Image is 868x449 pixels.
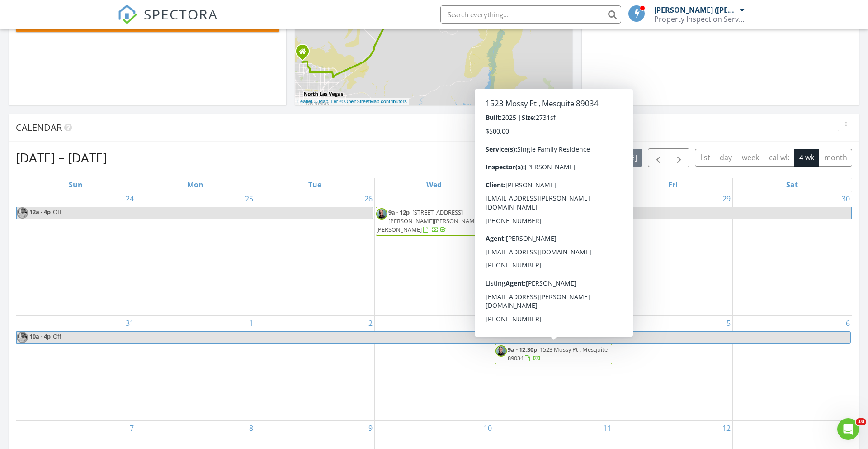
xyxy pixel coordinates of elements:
[794,149,819,167] button: 4 wk
[737,149,764,167] button: week
[508,221,599,229] a: 10a - 3p [STREET_ADDRESS]
[118,12,218,31] a: SPECTORA
[508,345,608,362] a: 9a - 12:30p 1523 Mossy Pt , Mesquite 89034
[613,316,732,421] td: Go to September 5, 2025
[508,221,529,229] span: 10a - 3p
[508,345,608,362] span: 1523 Mossy Pt , Mesquite 89034
[376,208,480,234] span: [STREET_ADDRESS][PERSON_NAME][PERSON_NAME][PERSON_NAME]
[695,149,715,167] button: list
[247,421,255,435] a: Go to September 8, 2025
[819,149,852,167] button: month
[53,332,61,340] span: Off
[340,99,407,104] a: © OpenStreetMap contributors
[374,316,494,421] td: Go to September 3, 2025
[508,207,530,219] span: 10a - 4p
[495,344,612,364] a: 9a - 12:30p 1523 Mossy Pt , Mesquite 89034
[732,316,852,421] td: Go to September 6, 2025
[307,178,323,191] a: Tuesday
[136,191,255,316] td: Go to August 25, 2025
[654,5,738,14] div: [PERSON_NAME] ([PERSON_NAME]
[255,191,374,316] td: Go to August 26, 2025
[374,191,494,316] td: Go to August 27, 2025
[648,148,669,167] button: Previous
[721,191,732,206] a: Go to August 29, 2025
[495,345,507,357] img: headshot2.jpg
[784,178,800,191] a: Saturday
[840,191,852,206] a: Go to August 30, 2025
[363,191,374,206] a: Go to August 26, 2025
[314,99,338,104] a: © MapTiler
[837,418,859,440] iframe: Intercom live chat
[16,148,107,167] h2: [DATE] – [DATE]
[601,421,613,435] a: Go to September 11, 2025
[29,332,51,343] span: 10a - 4p
[255,316,374,421] td: Go to September 2, 2025
[297,99,312,104] a: Leaflet
[388,208,410,216] span: 9a - 12p
[494,316,613,421] td: Go to September 4, 2025
[482,191,494,206] a: Go to August 27, 2025
[16,121,62,134] span: Calendar
[302,51,308,57] div: 5016 W Lone Wolf Ave, Las Vegas NV 89131
[124,316,136,330] a: Go to August 31, 2025
[844,316,852,330] a: Go to September 6, 2025
[17,207,28,219] img: craig.jpeg
[367,421,374,435] a: Go to September 9, 2025
[243,191,255,206] a: Go to August 25, 2025
[715,149,737,167] button: day
[376,208,480,234] a: 9a - 12p [STREET_ADDRESS][PERSON_NAME][PERSON_NAME][PERSON_NAME]
[605,316,613,330] a: Go to September 4, 2025
[367,316,374,330] a: Go to September 2, 2025
[124,191,136,206] a: Go to August 24, 2025
[494,191,613,316] td: Go to August 28, 2025
[17,332,28,343] img: craig.jpeg
[613,191,732,316] td: Go to August 29, 2025
[508,345,537,353] span: 9a - 12:30p
[495,207,507,219] img: craig.jpeg
[666,178,679,191] a: Friday
[654,14,745,24] div: Property Inspection Services, LLC
[532,208,540,216] span: Off
[295,98,409,105] div: |
[16,316,136,421] td: Go to August 31, 2025
[482,421,494,435] a: Go to September 10, 2025
[53,208,61,216] span: Off
[856,418,866,425] span: 10
[29,207,51,219] span: 12a - 4p
[725,316,732,330] a: Go to September 5, 2025
[144,5,218,24] span: SPECTORA
[545,178,562,191] a: Thursday
[440,5,621,24] input: Search everything...
[136,316,255,421] td: Go to September 1, 2025
[495,234,507,246] img: headshot2.jpg
[486,316,494,330] a: Go to September 3, 2025
[128,421,136,435] a: Go to September 7, 2025
[669,148,690,167] button: Next
[67,178,85,191] a: Sunday
[16,191,136,316] td: Go to August 24, 2025
[732,191,852,316] td: Go to August 30, 2025
[495,220,612,249] a: 10a - 3p [STREET_ADDRESS]
[376,208,387,220] img: headshot2.jpg
[425,178,443,191] a: Wednesday
[118,5,137,24] img: The Best Home Inspection Software - Spectora
[601,191,613,206] a: Go to August 28, 2025
[721,421,732,435] a: Go to September 12, 2025
[532,221,582,229] span: [STREET_ADDRESS]
[185,178,205,191] a: Monday
[495,221,507,232] img: craig.jpeg
[376,207,493,236] a: 9a - 12p [STREET_ADDRESS][PERSON_NAME][PERSON_NAME][PERSON_NAME]
[609,149,642,167] button: [DATE]
[764,149,795,167] button: cal wk
[247,316,255,330] a: Go to September 1, 2025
